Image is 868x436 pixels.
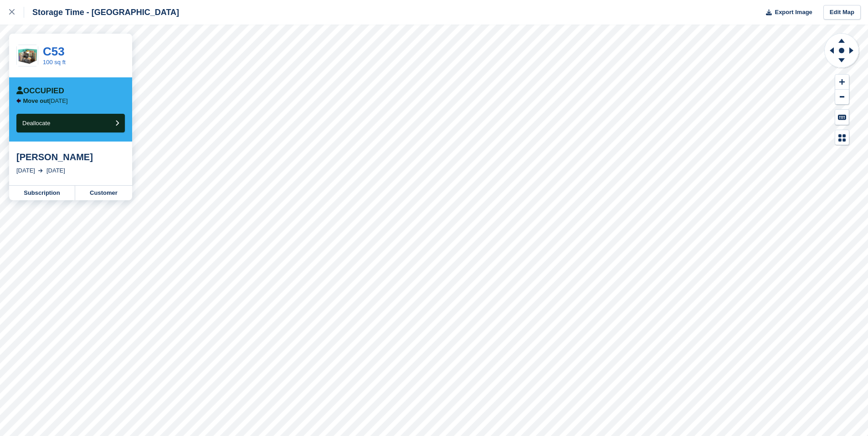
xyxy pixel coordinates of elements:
[9,186,75,200] a: Subscription
[22,120,50,127] span: Deallocate
[16,114,125,132] button: Deallocate
[775,8,812,17] span: Export Image
[23,97,68,105] p: [DATE]
[835,90,849,105] button: Zoom Out
[23,97,49,104] span: Move out
[835,130,849,145] button: Map Legend
[835,110,849,125] button: Keyboard Shortcuts
[43,45,65,58] a: C53
[760,5,812,20] button: Export Image
[38,169,43,172] img: arrow-right-light-icn-cde0832a797a2874e46488d9cf13f60e5c3a73dbe684e267c42b8395dfbc2abf.svg
[835,75,849,90] button: Zoom In
[16,98,21,103] img: arrow-left-icn-90495f2de72eb5bd0bd1c3c35deca35cc13f817d75bef06ecd7c0b315636ce7e.svg
[46,166,65,175] div: [DATE]
[823,5,861,20] a: Edit Map
[24,7,179,18] div: Storage Time - [GEOGRAPHIC_DATA]
[16,152,125,162] div: [PERSON_NAME]
[16,166,35,175] div: [DATE]
[16,86,64,96] div: Occupied
[43,59,66,66] a: 100 sq ft
[17,45,38,66] img: 100ft.jpg
[75,186,132,200] a: Customer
